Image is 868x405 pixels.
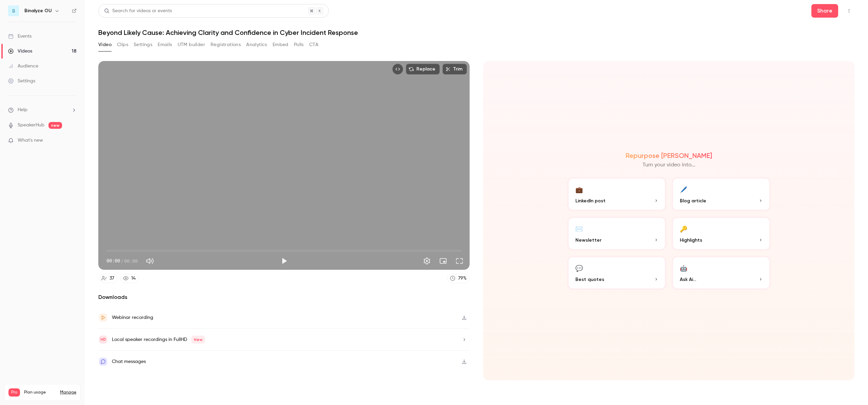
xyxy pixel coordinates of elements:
button: Replace [406,64,440,75]
button: Video [98,39,112,50]
button: Settings [420,254,434,268]
div: 00:00 [106,257,138,264]
div: 14 [131,275,136,282]
div: 💼 [575,184,583,195]
button: Full screen [453,254,466,268]
div: 🤖 [680,263,687,273]
span: New [191,336,205,344]
h6: Binalyze OU [24,7,52,14]
span: 00:00 [106,257,120,264]
div: Videos [8,48,32,55]
div: 🖊️ [680,184,687,195]
span: LinkedIn post [575,197,606,204]
button: Embed video [392,64,403,75]
button: Analytics [246,39,267,50]
div: 37 [110,275,114,282]
span: Help [18,106,27,114]
div: 🔑 [680,223,687,234]
button: 💬Best quotes [567,256,666,290]
button: Trim [442,64,467,75]
div: Settings [8,78,35,84]
button: 💼LinkedIn post [567,177,666,211]
div: Local speaker recordings in FullHD [112,336,205,344]
a: 37 [98,274,117,283]
span: Pro [8,388,20,397]
a: 79% [447,274,470,283]
div: Chat messages [112,358,146,366]
button: Settings [134,39,152,50]
span: What's new [18,137,43,144]
div: Webinar recording [112,313,153,322]
button: UTM builder [178,39,205,50]
a: 14 [120,274,139,283]
span: Best quotes [575,276,604,283]
div: Search for videos or events [104,7,172,15]
div: 79 % [458,275,467,282]
span: new [48,122,62,129]
span: B [12,7,15,15]
button: Registrations [211,39,241,50]
span: Plan usage [24,390,56,395]
button: Share [811,4,838,18]
div: Events [8,33,32,40]
button: Polls [294,39,304,50]
button: Mute [143,254,157,268]
button: Embed [273,39,289,50]
a: Manage [60,390,76,395]
button: Emails [158,39,172,50]
button: 🤖Ask Ai... [672,256,771,290]
button: 🖊️Blog article [672,177,771,211]
button: 🔑Highlights [672,217,771,250]
p: Turn your video into... [643,161,695,169]
span: Blog article [680,197,706,204]
button: Top Bar Actions [844,5,854,16]
li: help-dropdown-opener [8,106,77,114]
iframe: Noticeable Trigger [68,138,77,144]
h2: Downloads [98,293,470,301]
a: SpeakerHub [18,122,44,129]
button: Turn on miniplayer [436,254,450,268]
span: / [121,257,123,264]
h1: Beyond Likely Cause: Achieving Clarity and Confidence in Cyber Incident Response [98,28,854,37]
span: Newsletter [575,237,601,244]
div: ✉️ [575,223,583,234]
h2: Repurpose [PERSON_NAME] [626,151,712,160]
div: 💬 [575,263,583,273]
button: Clips [117,39,128,50]
span: Highlights [680,237,702,244]
button: Play [277,254,291,268]
button: CTA [309,39,318,50]
span: Ask Ai... [680,276,696,283]
div: Audience [8,63,38,69]
button: ✉️Newsletter [567,217,666,250]
span: 00:00 [124,257,138,264]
